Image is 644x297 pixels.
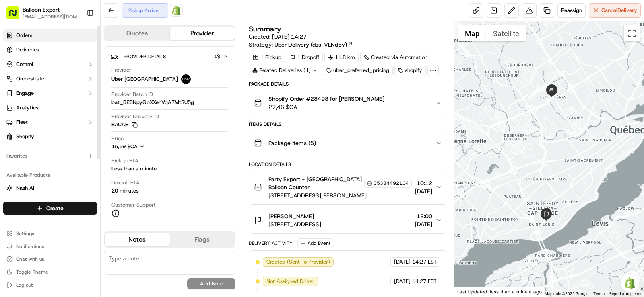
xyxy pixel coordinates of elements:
span: Provider [111,66,131,74]
div: Last Updated: less than a minute ago [454,287,545,297]
p: Welcome 👋 [8,32,147,45]
button: Control [3,58,97,71]
div: Past conversations [8,104,54,111]
span: [STREET_ADDRESS][PERSON_NAME] [268,191,412,199]
img: uber-new-logo.jpeg [181,74,191,84]
span: Orchestrate [16,75,44,82]
span: Dropoff ETA [111,179,140,186]
div: 11.8 km [324,52,359,63]
div: 3 [539,82,549,92]
div: 1 [528,89,539,100]
span: Uber Delivery (dss_VLNd5v) [275,41,347,49]
a: Shopify [170,4,183,17]
a: Terms (opens in new tab) [593,291,605,296]
a: Orders [3,29,97,42]
button: Map camera controls [624,271,640,287]
div: Location Details [249,161,447,168]
button: 15,59 $CA [111,143,182,150]
div: 1 Pickup [249,52,285,63]
button: Notes [105,233,170,246]
span: API Documentation [76,158,129,166]
img: 8016278978528_b943e370aa5ada12b00a_72.png [17,77,31,91]
div: We're available if you need us! [36,85,111,91]
span: Reassign [561,7,582,14]
button: Balloon Expert [23,6,60,14]
span: [DATE] [71,125,88,131]
span: Engage [16,90,34,97]
span: Provider Batch ID [111,91,153,98]
span: Provider Details [124,53,166,60]
span: 15,59 $CA [111,143,138,150]
button: Chat with us! [3,254,97,265]
a: 💻API Documentation [65,155,132,169]
img: 1736555255976-a54dd68f-1ca7-489b-9aae-adbdc363a1c4 [8,77,23,91]
button: Engage [3,87,97,100]
button: Nash AI [3,182,97,195]
span: [DATE] 14:27 [272,33,307,40]
button: Fleet [3,116,97,129]
span: Pylon [80,178,97,184]
div: Less than a minute [111,165,157,172]
div: 5 [546,92,557,102]
button: [PERSON_NAME][STREET_ADDRESS]12:00[DATE] [249,207,447,233]
span: Shopify Order #28498 for [PERSON_NAME] [268,95,384,103]
button: Show satellite imagery [486,25,526,41]
button: Shopify Order #28498 for [PERSON_NAME]27,46 $CA [249,90,447,116]
div: 💻 [68,159,74,165]
button: Start new chat [137,79,147,89]
button: Provider [170,27,235,40]
button: Toggle Theme [3,266,97,278]
span: Log out [16,282,33,288]
span: [STREET_ADDRESS] [268,220,321,228]
span: 35384492104 [374,180,409,186]
span: Uber [GEOGRAPHIC_DATA] [111,76,178,83]
span: [PERSON_NAME] [268,212,314,220]
div: 1 Dropoff [287,52,323,63]
button: [EMAIL_ADDRESS][DOMAIN_NAME] [23,14,80,20]
span: [DATE] [415,187,432,195]
a: Analytics [3,101,97,114]
span: Shopify [16,133,34,140]
span: 27,46 $CA [268,103,384,111]
a: Shopify [3,130,97,143]
span: Package Items ( 5 ) [268,139,316,147]
button: Log out [3,279,97,291]
div: Available Products [3,169,97,182]
span: [DATE] [415,220,432,228]
span: 10:12 [415,179,432,187]
span: Price [111,135,124,142]
button: Package Items (5) [249,130,447,156]
img: Brigitte Vinadas [8,117,21,130]
span: Knowledge Base [16,158,62,166]
span: Create [46,204,64,212]
button: Notifications [3,241,97,252]
span: Analytics [16,104,38,111]
span: Provider Delivery ID [111,113,159,120]
div: Delivery Activity [249,240,293,246]
button: Balloon Expert[EMAIL_ADDRESS][DOMAIN_NAME] [3,3,83,23]
span: Fleet [16,119,28,126]
img: Google [456,286,483,297]
span: 12:00 [415,212,432,220]
a: Powered byPylon [57,177,97,184]
span: [DATE] [394,278,411,285]
button: Party Expert - [GEOGRAPHIC_DATA] Balloon Counter35384492104[STREET_ADDRESS][PERSON_NAME]10:12[DATE] [249,170,447,204]
div: shopify [394,65,426,76]
span: Nash AI [16,184,34,192]
span: Deliveries [16,46,39,53]
button: Orchestrate [3,72,97,85]
div: Items Details [249,121,447,127]
a: 📗Knowledge Base [5,155,65,169]
span: Notifications [16,243,44,250]
a: Nash AI [6,184,94,192]
img: Shopify logo [6,133,13,140]
input: Got a question? Start typing here... [21,52,145,60]
div: Package Details [249,81,447,87]
span: Toggle Theme [16,269,48,275]
img: Nash [8,8,24,24]
a: Deliveries [3,43,97,56]
span: 14:27 EST [412,258,437,266]
button: Settings [3,228,97,239]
